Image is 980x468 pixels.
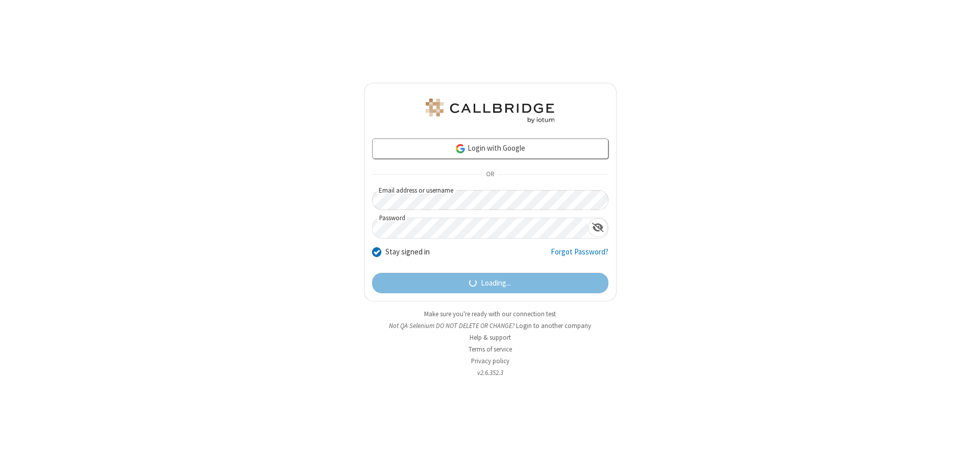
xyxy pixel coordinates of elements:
a: Privacy policy [471,357,509,365]
iframe: Chat [954,441,972,461]
a: Make sure you're ready with our connection test [424,310,556,318]
a: Login with Google [372,138,608,159]
span: OR [482,168,498,182]
button: Loading... [372,273,608,293]
img: QA Selenium DO NOT DELETE OR CHANGE [424,99,556,123]
li: Not QA Selenium DO NOT DELETE OR CHANGE? [364,321,617,331]
li: v2.6.352.3 [364,368,617,378]
span: Loading... [481,277,511,289]
input: Password [373,218,588,238]
input: Email address or username [372,190,608,210]
img: google-icon.png [455,143,466,154]
a: Help & support [470,333,511,342]
button: Login to another company [516,321,591,331]
a: Forgot Password? [551,246,608,266]
a: Terms of service [469,345,512,354]
div: Show password [588,218,608,237]
label: Stay signed in [385,246,430,258]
